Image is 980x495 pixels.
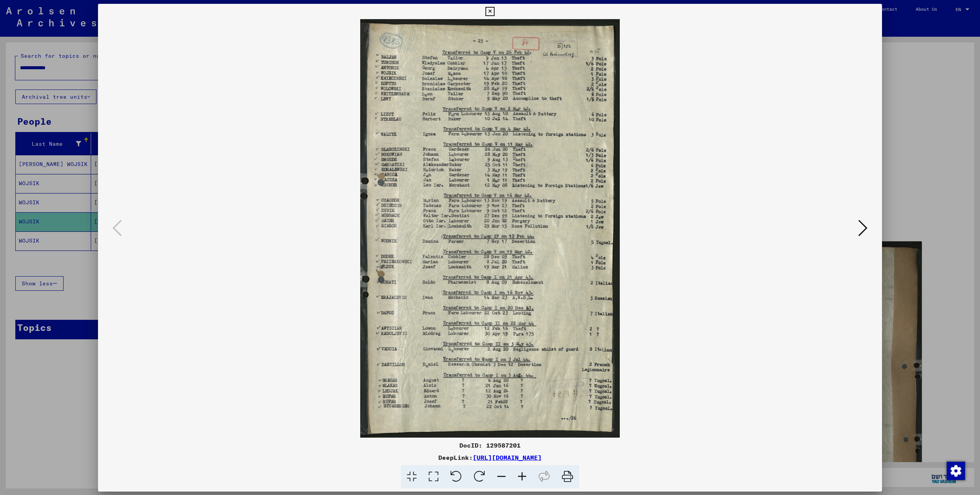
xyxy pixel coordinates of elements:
div: DeepLink: [98,453,882,462]
img: Change consent [947,462,965,480]
div: DocID: 129587201 [98,441,882,450]
img: 001.jpg [124,19,856,438]
div: Change consent [946,461,965,480]
a: [URL][DOMAIN_NAME] [473,454,542,461]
